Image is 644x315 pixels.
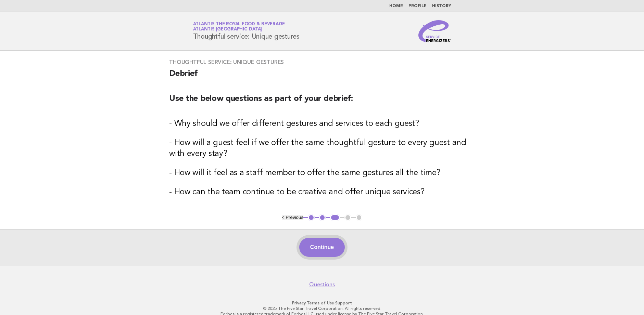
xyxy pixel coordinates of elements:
[169,137,475,159] h3: - How will a guest feel if we offer the same thoughtful gesture to every guest and with every stay?
[169,168,475,179] h3: - How will it feel as a staff member to offer the same gestures all the time?
[113,300,532,306] p: · ·
[319,214,326,221] button: 2
[193,27,262,32] span: Atlantis [GEOGRAPHIC_DATA]
[299,238,345,257] button: Continue
[335,301,352,305] a: Support
[389,4,403,8] a: Home
[282,215,303,220] button: < Previous
[432,4,451,8] a: History
[169,118,475,129] h3: - Why should we offer different gestures and services to each guest?
[330,214,340,221] button: 3
[169,59,475,66] h3: Thoughtful service: Unique gestures
[169,187,475,198] h3: - How can the team continue to be creative and offer unique services?
[169,68,475,85] h2: Debrief
[307,301,334,305] a: Terms of Use
[193,22,300,40] h1: Thoughtful service: Unique gestures
[309,281,335,288] a: Questions
[408,4,427,8] a: Profile
[193,22,285,31] a: Atlantis the Royal Food & BeverageAtlantis [GEOGRAPHIC_DATA]
[418,20,451,42] img: Service Energizers
[113,306,532,311] p: © 2025 The Five Star Travel Corporation. All rights reserved.
[292,301,306,305] a: Privacy
[308,214,315,221] button: 1
[169,93,475,110] h2: Use the below questions as part of your debrief:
